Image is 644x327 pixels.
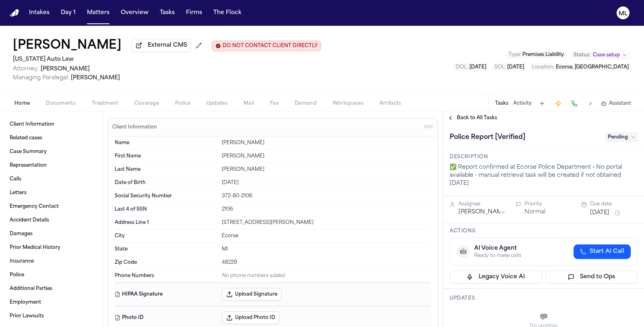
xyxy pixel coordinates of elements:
[115,288,217,301] dt: HIPAA Signature
[6,186,96,199] a: Letters
[10,135,42,141] span: Related cases
[115,206,217,213] dt: Last 4 of SSN
[457,115,497,121] span: Back to All Tasks
[212,41,321,51] button: Edit client contact restriction
[458,201,506,207] div: Assignee
[222,288,282,301] button: Upload Signature
[524,201,572,207] div: Priority
[513,100,532,107] button: Activity
[450,295,638,302] h3: Updates
[111,124,159,130] h3: Client Information
[6,228,96,240] a: Damages
[6,255,96,268] a: Insurance
[522,52,564,57] span: Premises Liability
[613,208,622,218] button: Snooze task
[10,258,34,265] span: Insurance
[13,39,122,53] h1: [PERSON_NAME]
[115,246,217,252] dt: State
[222,219,431,226] div: [STREET_ADDRESS][PERSON_NAME]
[553,98,564,109] button: Create Immediate Task
[71,75,120,81] span: [PERSON_NAME]
[148,41,187,50] span: External CMS
[115,166,217,173] dt: Last Name
[532,65,555,70] span: Location :
[530,63,631,71] button: Edit Location: Ecorse, MI
[460,248,466,256] span: 🤖
[222,206,431,213] div: 2106
[206,100,227,107] span: Updates
[569,98,580,109] button: Make a Call
[222,193,431,199] div: 372-80-2106
[115,140,217,146] dt: Name
[115,259,217,266] dt: Zip Code
[6,282,96,295] a: Additional Parties
[115,273,154,279] span: Phone Numbers
[6,118,96,131] a: Client Information
[507,65,524,70] span: [DATE]
[506,51,566,59] button: Edit Type: Premises Liability
[222,153,431,159] div: [PERSON_NAME]
[474,252,521,259] div: Ready to make calls
[609,100,631,107] span: Assistant
[41,66,90,72] span: [PERSON_NAME]
[26,6,53,20] button: Intakes
[6,200,96,213] a: Emergency Contact
[58,6,79,20] button: Day 1
[450,154,638,160] h3: Description
[593,52,620,58] span: Case setup
[223,43,318,49] span: DO NOT CONTACT CLIENT DIRECTLY
[270,100,279,107] span: Fax
[6,159,96,172] a: Representation
[10,286,52,292] span: Additional Parties
[115,153,217,159] dt: First Name
[469,65,486,70] span: [DATE]
[10,217,49,224] span: Accident Details
[210,6,245,20] button: The Flock
[601,100,631,107] button: Assistant
[244,100,254,107] span: Mail
[10,121,54,128] span: Client Information
[453,63,489,71] button: Edit DOL: 2025-09-08
[222,180,431,186] div: [DATE]
[6,173,96,186] a: Calls
[380,100,401,107] span: Artifacts
[222,233,431,239] div: Ecorse
[222,166,431,173] div: [PERSON_NAME]
[6,214,96,227] a: Accident Details
[537,98,548,109] button: Add Task
[6,296,96,309] a: Employment
[10,190,27,196] span: Letters
[10,299,41,306] span: Employment
[222,246,431,252] div: MI
[10,313,44,319] span: Prior Lawsuits
[13,55,321,64] h2: [US_STATE] Auto Law
[6,241,96,254] a: Prior Medical History
[10,244,60,251] span: Prior Medical History
[508,52,521,57] span: Type :
[6,145,96,158] a: Case Summary
[10,176,21,182] span: Calls
[494,65,506,70] span: SOL :
[590,248,624,256] span: Start AI Call
[446,131,528,144] h1: Police Report [Verified]
[545,271,638,284] button: Send to Ops
[183,6,205,20] button: Firms
[443,115,501,121] button: Back to All Tasks
[10,203,59,210] span: Emergency Contact
[115,311,217,324] dt: Photo ID
[131,39,192,52] button: External CMS
[10,231,33,237] span: Damages
[222,311,280,324] button: Upload Photo ID
[14,100,30,107] span: Home
[222,140,431,146] div: [PERSON_NAME]
[13,39,122,53] button: Edit matter name
[84,6,113,20] a: Matters
[422,121,435,134] button: Edit
[295,100,316,107] span: Demand
[115,193,217,199] dt: Social Security Number
[222,273,431,279] div: No phone numbers added
[332,100,363,107] span: Workspaces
